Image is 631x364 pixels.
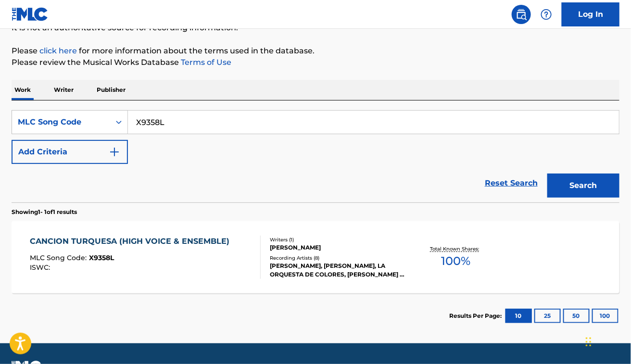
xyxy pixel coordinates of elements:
[583,318,631,364] iframe: Chat Widget
[30,253,89,262] span: MLC Song Code :
[51,80,76,100] p: Writer
[12,57,619,68] p: Please review the Musical Works Database
[270,236,405,243] div: Writers ( 1 )
[270,254,405,262] div: Recording Artists ( 8 )
[449,312,504,320] p: Results Per Page:
[512,5,531,24] a: Public Search
[12,110,619,202] form: Search Form
[270,262,405,279] div: [PERSON_NAME], [PERSON_NAME], LA ORQUESTA DE COLORES, [PERSON_NAME] & THE ADIEMUS SINGERS, [PERSO...
[12,221,619,293] a: CANCION TURQUESA (HIGH VOICE & ENSEMBLE)MLC Song Code:X9358LISWC:Writers (1)[PERSON_NAME]Recordin...
[30,236,234,247] div: CANCION TURQUESA (HIGH VOICE & ENSEMBLE)
[505,309,532,323] button: 10
[30,263,52,272] span: ISWC :
[18,116,104,128] div: MLC Song Code
[441,252,470,270] span: 100 %
[586,327,592,356] div: Drag
[537,5,556,24] div: Help
[592,309,618,323] button: 100
[541,9,552,20] img: help
[109,146,120,158] img: 9d2ae6d4665cec9f34b9.svg
[563,309,590,323] button: 50
[480,173,543,194] a: Reset Search
[12,80,34,100] p: Work
[270,243,405,252] div: [PERSON_NAME]
[12,140,128,164] button: Add Criteria
[562,2,619,26] a: Log In
[516,9,527,20] img: search
[12,208,77,216] p: Showing 1 - 1 of 1 results
[12,45,619,57] p: Please for more information about the terms used in the database.
[179,58,231,67] a: Terms of Use
[534,309,561,323] button: 25
[89,253,114,262] span: X9358L
[39,46,77,55] a: click here
[430,245,481,252] p: Total Known Shares:
[94,80,128,100] p: Publisher
[547,174,619,198] button: Search
[12,7,49,21] img: MLC Logo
